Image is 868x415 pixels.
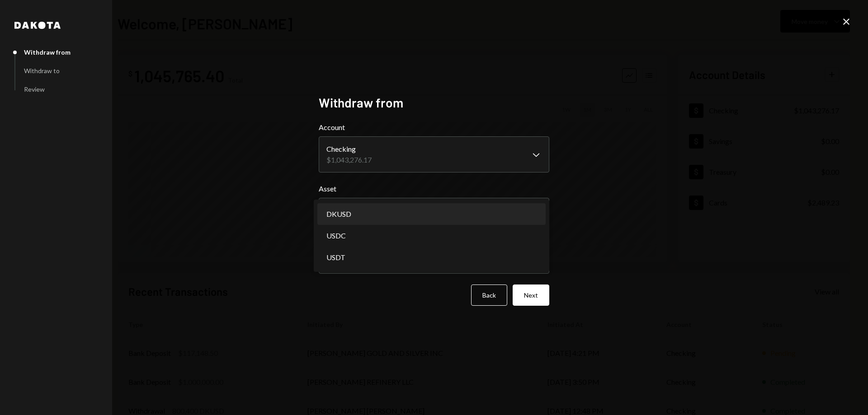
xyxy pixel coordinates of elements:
[319,198,549,223] button: Asset
[513,284,549,306] button: Next
[319,94,549,112] h2: Withdraw from
[319,122,549,133] label: Account
[326,252,345,263] span: USDT
[319,136,549,173] button: Account
[326,209,351,219] span: DKUSD
[24,85,45,93] div: Review
[471,284,507,306] button: Back
[319,183,549,194] label: Asset
[326,230,346,241] span: USDC
[24,48,71,56] div: Withdraw from
[24,67,60,75] div: Withdraw to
